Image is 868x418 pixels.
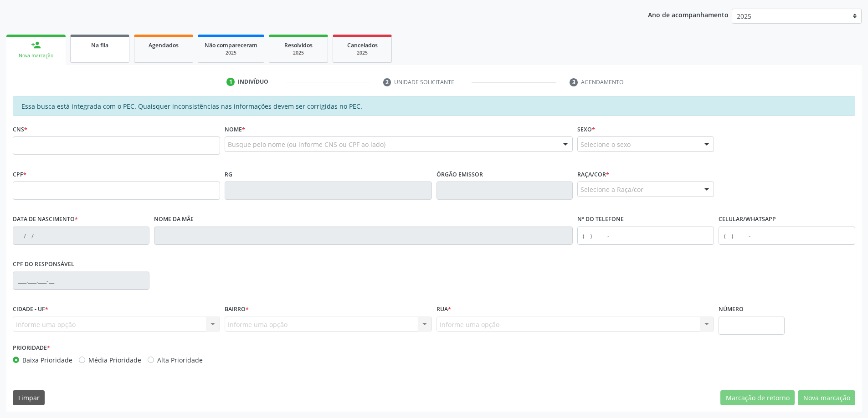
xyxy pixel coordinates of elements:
[228,140,385,149] span: Busque pelo nome (ou informe CNS ou CPF ao lado)
[13,272,149,290] input: ___.___.___-__
[276,50,321,56] div: 2025
[88,355,141,365] label: Média Prioridade
[719,212,776,227] label: Celular/WhatsApp
[577,122,595,136] label: Sexo
[648,9,729,20] p: Ano de acompanhamento
[580,185,643,194] span: Selecione a Raça/cor
[577,167,609,181] label: Raça/cor
[205,41,257,49] span: Não compareceram
[225,167,232,181] label: RG
[13,167,26,181] label: CPF
[284,41,313,49] span: Resolvidos
[225,302,249,317] label: Bairro
[238,78,268,86] div: Indivíduo
[13,212,78,227] label: Data de nascimento
[205,50,257,56] div: 2025
[720,390,795,406] button: Marcação de retorno
[437,302,451,317] label: Rua
[580,140,631,149] span: Selecione o sexo
[22,355,72,365] label: Baixa Prioridade
[437,167,483,181] label: Órgão emissor
[91,41,108,49] span: Na fila
[13,302,48,317] label: Cidade - UF
[339,50,385,56] div: 2025
[13,227,149,245] input: __/__/____
[226,78,235,86] div: 1
[13,257,74,272] label: CPF do responsável
[13,96,855,116] div: Essa busca está integrada com o PEC. Quaisquer inconsistências nas informações devem ser corrigid...
[798,390,855,406] button: Nova marcação
[157,355,203,365] label: Alta Prioridade
[577,212,624,227] label: Nº do Telefone
[225,122,245,136] label: Nome
[149,41,179,49] span: Agendados
[13,341,50,355] label: Prioridade
[719,302,744,317] label: Número
[31,40,41,50] div: person_add
[347,41,378,49] span: Cancelados
[13,52,59,59] div: Nova marcação
[577,227,714,245] input: (__) _____-_____
[154,212,194,227] label: Nome da mãe
[13,122,27,136] label: CNS
[719,227,855,245] input: (__) _____-_____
